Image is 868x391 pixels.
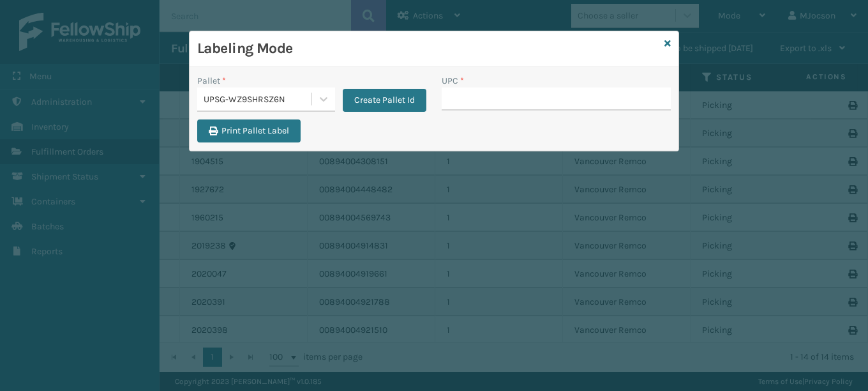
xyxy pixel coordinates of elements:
[442,74,464,88] label: UPC
[197,119,301,142] button: Print Pallet Label
[343,89,426,112] button: Create Pallet Id
[197,39,659,58] h3: Labeling Mode
[197,74,226,88] label: Pallet
[204,93,313,106] div: UPSG-WZ9SHRSZ6N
